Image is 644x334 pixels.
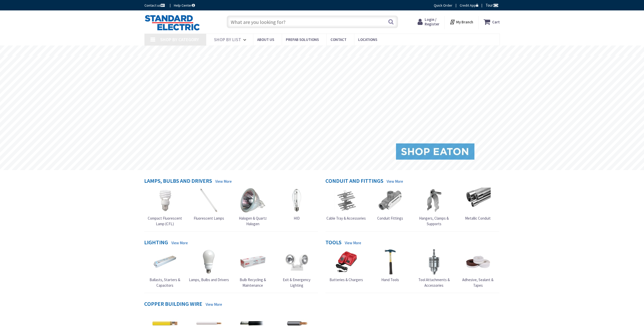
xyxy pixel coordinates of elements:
img: Compact Fluorescent Lamp (CFL) [152,188,178,213]
img: Bulb Recycling & Maintenance [240,249,266,275]
span: Conduit Fittings [377,216,403,221]
a: Exit & Emergency Lighting Exit & Emergency Lighting [276,249,318,288]
span: Tour [486,3,499,8]
img: Standard Electric [144,15,200,31]
img: Halogen & Quartz Halogen [240,188,266,213]
a: Help Center [174,3,195,8]
span: Shop By Category [160,37,199,42]
a: Conduit Fittings Conduit Fittings [377,188,403,221]
a: Cable Tray & Accessories Cable Tray & Accessories [326,188,366,221]
a: Fluorescent Lamps Fluorescent Lamps [194,188,224,221]
a: Batteries & Chargers Batteries & Chargers [329,249,363,282]
span: Contact [331,37,346,42]
span: Metallic Conduit [465,216,491,221]
img: Hand Tools [377,249,403,275]
a: Tool Attachments & Accessories Tool Attachments & Accessories [413,249,455,288]
strong: Cart [492,17,500,26]
rs-layer: Coronavirus: Our Commitment to Our Employees and Customers [242,48,403,54]
span: Adhesive, Sealant & Tapes [462,277,493,287]
a: Login / Register [418,17,439,26]
a: Contact us [144,3,166,8]
a: Adhesive, Sealant & Tapes Adhesive, Sealant & Tapes [457,249,499,288]
a: View More [206,302,222,307]
span: Hangers, Clamps & Supports [419,216,449,226]
span: Halogen & Quartz Halogen [239,216,267,226]
a: Hangers, Clamps & Supports Hangers, Clamps & Supports [413,188,455,226]
a: View More [345,240,361,246]
a: View More [171,240,188,246]
a: Cart [484,17,500,26]
img: Hangers, Clamps & Supports [421,188,447,213]
h4: Copper Building Wire [144,301,202,308]
h4: Conduit and Fittings [325,178,383,185]
strong: My Branch [456,20,473,24]
a: Hand Tools Hand Tools [377,249,403,282]
input: What are you looking for? [227,16,398,28]
span: Login / Register [425,17,439,26]
img: Lamps, Bulbs and Drivers [196,249,222,275]
a: Lamps, Bulbs and Drivers Lamps, Bulbs and Drivers [189,249,229,282]
a: HID HID [284,188,309,221]
span: Tool Attachments & Accessories [418,277,450,287]
a: Halogen & Quartz Halogen Halogen & Quartz Halogen [232,188,274,226]
img: HID [284,188,309,213]
span: Prefab Solutions [286,37,319,42]
a: Credit App [460,3,478,8]
span: HID [294,216,300,221]
img: Ballasts, Starters & Capacitors [152,249,178,275]
span: Compact Fluorescent Lamp (CFL) [148,216,182,226]
img: Conduit Fittings [377,188,403,213]
span: Ballasts, Starters & Capacitors [150,277,180,287]
div: My Branch [450,17,473,26]
a: Ballasts, Starters & Capacitors Ballasts, Starters & Capacitors [144,249,186,288]
span: Cable Tray & Accessories [326,216,366,221]
a: Metallic Conduit Metallic Conduit [465,188,491,221]
h4: Lamps, Bulbs and Drivers [144,178,212,185]
h4: Lighting [144,239,168,247]
img: Exit & Emergency Lighting [284,249,309,275]
img: Batteries & Chargers [334,249,359,275]
a: Bulb Recycling & Maintenance Bulb Recycling & Maintenance [232,249,274,288]
span: Locations [358,37,377,42]
a: View More [215,179,232,184]
a: Compact Fluorescent Lamp (CFL) Compact Fluorescent Lamp (CFL) [144,188,186,226]
img: Tool Attachments & Accessories [421,249,447,275]
span: Hand Tools [381,277,399,282]
a: Quick Order [434,3,452,8]
span: Exit & Emergency Lighting [283,277,310,287]
span: Bulb Recycling & Maintenance [240,277,266,287]
img: Metallic Conduit [465,188,491,213]
span: Batteries & Chargers [329,277,363,282]
span: Fluorescent Lamps [194,216,224,221]
img: Fluorescent Lamps [196,188,222,213]
span: About Us [257,37,274,42]
a: View More [387,179,403,184]
span: Shop By List [214,37,241,42]
img: Cable Tray & Accessories [334,188,359,213]
span: Lamps, Bulbs and Drivers [189,277,229,282]
img: Adhesive, Sealant & Tapes [465,249,491,275]
h4: Tools [325,239,341,247]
